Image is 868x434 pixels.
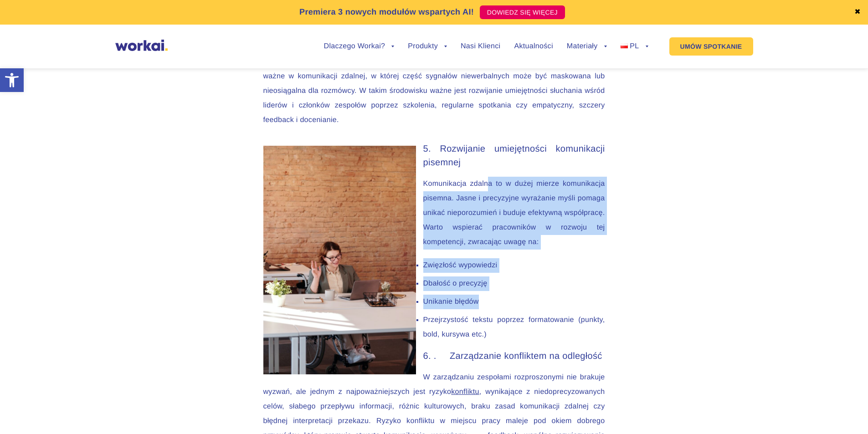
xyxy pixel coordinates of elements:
[461,43,500,50] a: Nasi Klienci
[408,43,447,50] a: Produkty
[567,43,607,50] a: Materiały
[274,313,605,342] li: Przejrzystość tekstu poprzez formatowanie (punkty, bold, kursywa etc.)
[299,6,474,18] p: Premiera 3 nowych modułów wspartych AI!
[263,177,605,250] p: Komunikacja zdalna to w dużej mierze komunikacja pisemna. Jasne i precyzyjne wyrażanie myśli poma...
[5,356,251,429] iframe: Popup CTA
[451,388,479,396] a: konfliktu
[480,5,565,19] a: DOWIEDZ SIĘ WIĘCEJ
[669,37,753,56] a: UMÓW SPOTKANIE
[263,142,605,169] h3: 5. Rozwijanie umiejętności komunikacji pisemnej
[621,43,648,50] a: PL
[274,258,605,273] li: Zwięzłość wypowiedzi
[854,9,861,16] a: ✖
[324,43,395,50] a: Dlaczego Workai?
[274,276,605,291] li: Dbałość o precyzję
[263,26,605,128] p: Współczesne wymagają od liderów postawienia człowieka i jego potrzeb w centrum wszelkich działań ...
[630,42,639,50] span: PL
[274,295,605,309] li: Unikanie błędów
[263,349,605,363] h3: 6. . Zarządzanie konfliktem na odległość
[514,43,553,50] a: Aktualności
